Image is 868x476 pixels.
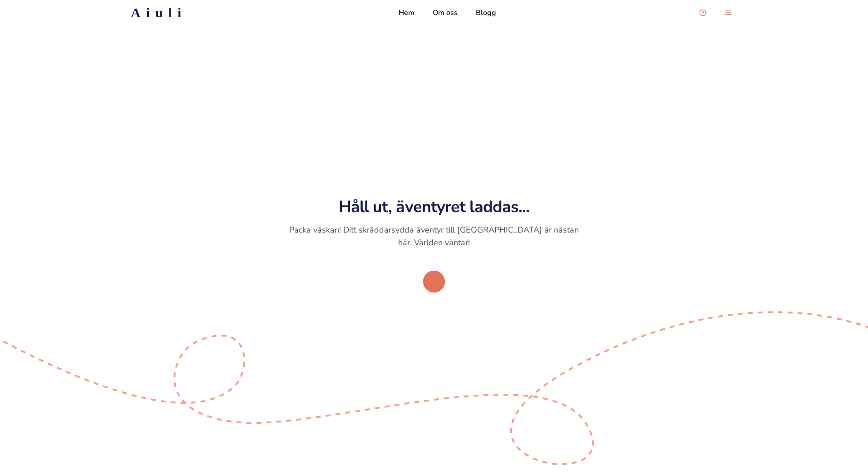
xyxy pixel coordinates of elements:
a: Blogg [476,7,496,18]
a: Aiuli [116,5,201,21]
p: Packa väskan! Ditt skräddarsydda äventyr till [GEOGRAPHIC_DATA] är nästan här. Världen väntar! [281,223,587,249]
a: Om oss [433,7,458,18]
button: Open support chat [694,4,712,22]
h2: Aiuli [131,5,187,21]
a: Hem [399,7,414,18]
h1: Håll ut, äventyret laddas... [281,198,587,216]
button: menu-button [719,4,737,22]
